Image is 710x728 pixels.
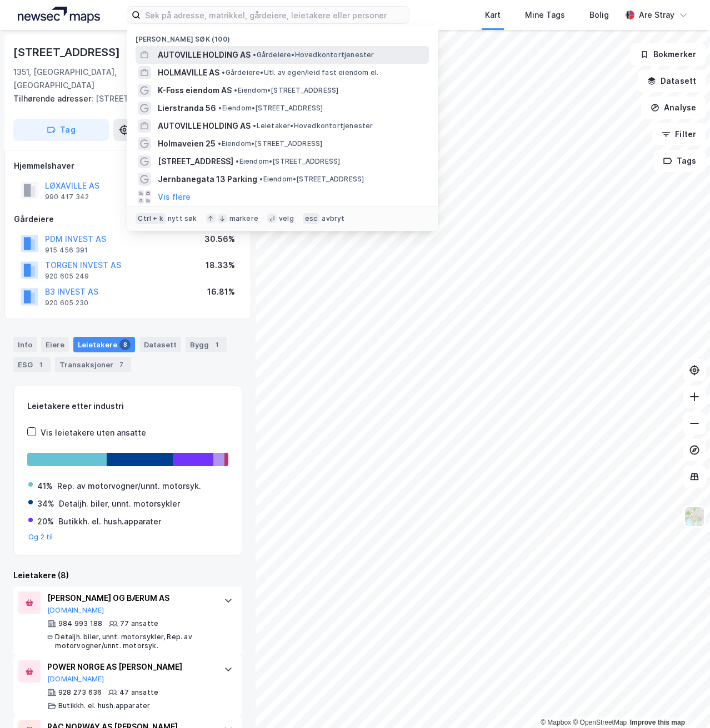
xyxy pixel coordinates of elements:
div: Kart [485,8,501,22]
div: [STREET_ADDRESS] [13,92,233,105]
div: 18.33% [206,259,235,272]
div: Butikkh. el. hush.apparater [58,701,150,710]
div: Transaksjoner [55,357,131,372]
div: Eiere [41,337,69,352]
div: ESG [13,357,51,372]
span: K-Foss eiendom AS [158,84,232,97]
span: • [218,104,222,112]
div: 34% [37,497,54,510]
div: Bygg [186,337,227,352]
div: 920 605 249 [45,272,89,281]
div: velg [279,214,294,223]
div: 915 456 391 [45,246,88,255]
span: • [259,175,263,183]
button: Tags [654,150,706,172]
button: Filter [652,123,706,145]
div: Detaljh. biler, unnt. motorsykler, Rep. av motorvogner/unnt. motorsyk. [55,633,213,650]
div: 7 [116,359,127,370]
div: nytt søk [168,214,197,223]
a: Mapbox [541,719,571,726]
img: logo.a4113a55bc3d86da70a041830d287a7e.svg [18,7,100,23]
span: AUTOVILLE HOLDING AS [158,48,251,62]
div: Leietakere etter industri [27,400,228,413]
span: • [236,157,239,165]
div: Ctrl + k [136,213,166,224]
span: • [234,86,237,94]
div: [PERSON_NAME] søk (100) [127,26,438,46]
span: • [222,68,225,77]
div: Are Stray [639,8,674,22]
span: Eiendom • [STREET_ADDRESS] [234,86,338,95]
span: Tilhørende adresser: [13,94,96,103]
div: 30.56% [204,232,235,246]
button: Vis flere [158,190,191,204]
span: Jernbanegata 13 Parking [158,173,257,186]
div: 920 605 230 [45,299,88,307]
span: Leietaker • Hovedkontortjenester [253,122,373,130]
span: • [253,50,256,59]
span: Gårdeiere • Hovedkontortjenester [253,50,374,59]
span: • [218,139,221,148]
div: Detaljh. biler, unnt. motorsykler [59,497,180,510]
div: Leietakere [73,337,135,352]
button: [DOMAIN_NAME] [47,606,104,615]
button: [DOMAIN_NAME] [47,675,104,684]
div: Gårdeiere [14,213,242,226]
a: OpenStreetMap [573,719,627,726]
div: Butikkh. el. hush.apparater [58,515,161,528]
button: Tag [13,119,109,141]
span: AUTOVILLE HOLDING AS [158,119,251,133]
span: Eiendom • [STREET_ADDRESS] [218,104,323,113]
div: Leietakere (8) [13,569,242,582]
div: 41% [37,479,53,493]
div: 77 ansatte [120,619,158,628]
div: esc [303,213,320,224]
div: Info [13,337,37,352]
button: Og 2 til [28,533,53,542]
input: Søk på adresse, matrikkel, gårdeiere, leietakere eller personer [141,7,408,23]
button: Datasett [638,70,706,92]
iframe: Chat Widget [654,675,710,728]
span: Eiendom • [STREET_ADDRESS] [218,139,322,148]
div: avbryt [322,214,344,223]
div: markere [229,214,258,223]
div: Hjemmelshaver [14,159,242,173]
span: Eiendom • [STREET_ADDRESS] [259,175,364,184]
div: 16.81% [207,285,235,299]
div: Rep. av motorvogner/unnt. motorsyk. [57,479,201,493]
button: Bokmerker [631,43,706,65]
span: HOLMAVILLE AS [158,66,219,79]
div: Vis leietakere uten ansatte [41,426,146,439]
div: POWER NORGE AS [PERSON_NAME] [47,660,213,674]
button: Analyse [641,97,706,119]
span: [STREET_ADDRESS] [158,155,233,168]
a: Improve this map [630,719,685,726]
div: 928 273 636 [58,688,102,697]
div: 47 ansatte [119,688,158,697]
img: Z [684,506,705,527]
div: 20% [37,515,54,528]
span: Holmaveien 25 [158,137,216,150]
span: Lierstranda 56 [158,102,216,115]
div: 1351, [GEOGRAPHIC_DATA], [GEOGRAPHIC_DATA] [13,65,157,92]
span: Gårdeiere • Utl. av egen/leid fast eiendom el. [222,68,378,77]
div: 8 [119,339,131,350]
span: • [253,122,256,130]
div: 1 [211,339,222,350]
div: Datasett [139,337,181,352]
div: [STREET_ADDRESS] [13,43,122,61]
div: 990 417 342 [45,193,89,201]
div: Bolig [589,8,609,22]
div: Mine Tags [525,8,565,22]
div: [PERSON_NAME] OG BÆRUM AS [47,591,213,605]
span: Eiendom • [STREET_ADDRESS] [236,157,340,166]
div: 1 [35,359,46,370]
div: 984 993 188 [58,619,102,628]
